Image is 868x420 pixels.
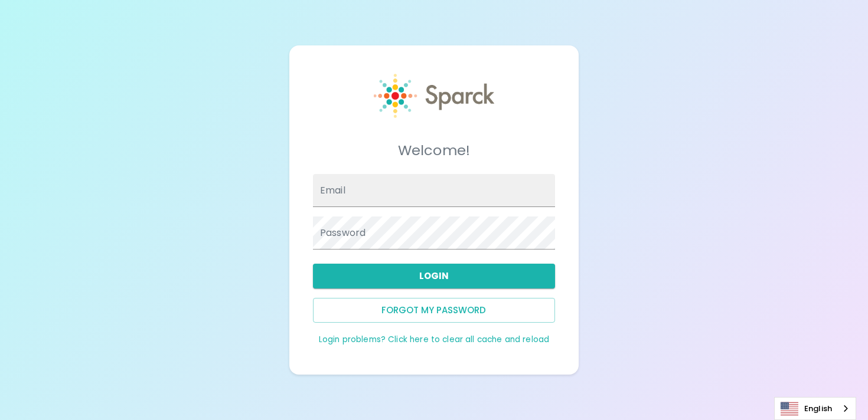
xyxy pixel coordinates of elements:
div: Language [774,397,856,420]
a: English [775,398,856,419]
aside: Language selected: English [774,397,856,420]
img: Sparck logo [374,74,495,118]
h5: Welcome! [313,141,555,160]
a: Login problems? Click here to clear all cache and reload [319,334,549,345]
button: Forgot my password [313,298,555,323]
button: Login [313,264,555,288]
